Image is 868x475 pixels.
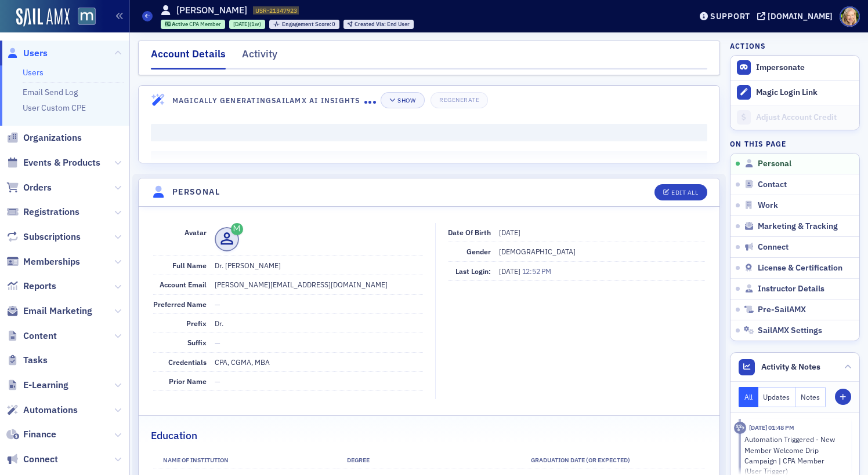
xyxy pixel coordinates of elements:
span: License & Certification [758,263,842,273]
button: Magic Login Link [730,80,859,105]
span: Full Name [172,261,207,270]
span: — [215,377,220,386]
span: Users [23,47,48,60]
a: Registrations [6,206,79,218]
div: Account Details [151,46,226,70]
th: Graduation Date (Or Expected) [521,452,705,469]
h4: On this page [730,138,860,149]
dd: [PERSON_NAME][EMAIL_ADDRESS][DOMAIN_NAME] [215,275,423,294]
span: Personal [758,159,791,169]
span: Created Via : [355,20,387,28]
span: Marketing & Tracking [758,221,838,232]
span: Activity & Notes [761,361,820,373]
span: Email Marketing [23,305,92,317]
span: Avatar [185,228,207,237]
span: CPA Member [189,20,221,28]
span: Active [172,20,189,28]
div: 2025-10-01 00:00:00 [229,20,265,29]
img: SailAMX [16,8,70,27]
img: SailAMX [78,8,96,25]
span: SailAMX Settings [758,326,822,336]
h1: [PERSON_NAME] [176,4,247,17]
th: Name of Institution [153,452,337,469]
span: Credentials [168,357,207,367]
span: Pre-SailAMX [758,305,806,315]
span: Content [23,330,57,342]
a: Events & Products [6,156,100,169]
span: Organizations [23,131,82,144]
a: Memberships [6,255,80,268]
h4: Actions [730,41,766,51]
a: User Custom CPE [23,103,86,113]
a: Adjust Account Credit [730,105,859,130]
div: Adjust Account Credit [756,112,853,123]
span: [DATE] [499,228,520,237]
span: Automations [23,404,78,416]
span: Instructor Details [758,284,824,294]
span: — [215,338,220,347]
div: [DOMAIN_NAME] [768,11,833,21]
dd: Dr. [PERSON_NAME] [215,256,423,275]
a: View Homepage [70,8,96,27]
dd: CPA, CGMA, MBA [215,353,423,371]
dd: [DEMOGRAPHIC_DATA] [499,242,705,261]
span: Profile [840,6,860,27]
a: E-Learning [6,379,68,392]
span: Work [758,200,778,211]
div: End User [355,21,410,28]
span: Subscriptions [23,231,81,243]
span: USR-21347923 [255,6,297,14]
a: Orders [6,181,52,194]
span: Orders [23,181,52,194]
span: 12:52 PM [522,266,551,276]
span: Last Login: [455,266,491,276]
button: Notes [795,387,826,407]
span: Finance [23,428,56,441]
a: Finance [6,428,56,441]
span: Suffix [187,338,207,347]
button: Updates [758,387,796,407]
div: Magic Login Link [756,87,853,98]
span: Registrations [23,206,79,218]
div: Show [397,97,415,104]
span: Prefix [186,319,207,328]
span: Contact [758,180,787,190]
button: Show [381,92,424,108]
span: Account Email [160,280,207,289]
a: Automations [6,404,78,416]
button: [DOMAIN_NAME] [757,12,837,20]
a: Connect [6,453,58,466]
span: Reports [23,280,56,293]
div: Activity [734,422,746,434]
div: Activity [242,46,277,68]
button: Regenerate [431,92,488,108]
span: Connect [23,453,58,466]
div: Support [710,11,750,21]
div: 0 [282,21,336,28]
a: Tasks [6,354,48,367]
div: Active: Active: CPA Member [161,20,226,29]
div: Created Via: End User [343,20,414,29]
span: Prior Name [169,377,207,386]
h4: Personal [172,186,220,198]
time: 10/1/2025 01:48 PM [749,423,794,432]
a: Content [6,330,57,342]
span: [DATE] [499,266,522,276]
span: Tasks [23,354,48,367]
span: Memberships [23,255,80,268]
a: Users [6,47,48,60]
span: Date of Birth [448,228,491,237]
dd: Dr. [215,314,423,332]
th: Degree [337,452,521,469]
a: Organizations [6,131,82,144]
span: Events & Products [23,156,100,169]
a: Subscriptions [6,231,81,243]
a: Email Send Log [23,87,78,97]
div: Engagement Score: 0 [269,20,339,29]
span: [DATE] [233,20,249,28]
a: Users [23,67,44,78]
a: Reports [6,280,56,293]
span: E-Learning [23,379,68,392]
h2: Education [151,428,197,443]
